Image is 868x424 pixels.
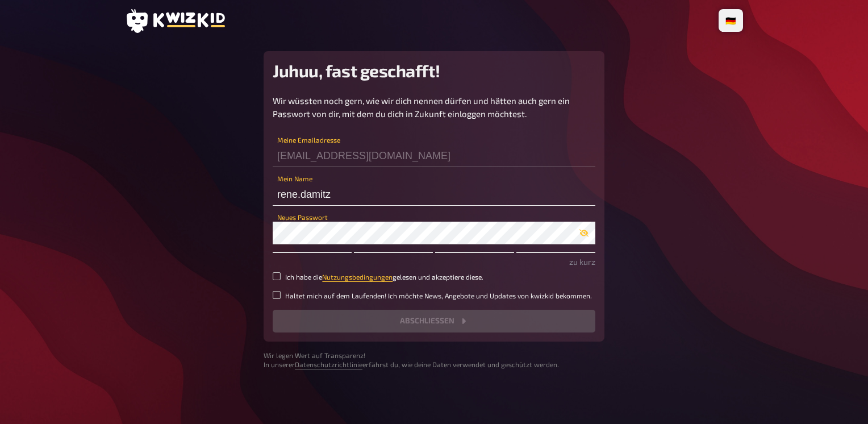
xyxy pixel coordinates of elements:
p: Wir wüssten noch gern, wie wir dich nennen dürfen und hätten auch gern ein Passwort von dir, mit ... [273,94,595,120]
input: Meine Emailadresse [273,144,595,167]
h2: Juhuu, fast geschafft! [273,60,595,81]
li: 🇩🇪 [721,11,741,30]
small: Wir legen Wert auf Transparenz! In unserer erfährst du, wie deine Daten verwendet und geschützt w... [264,351,604,370]
small: Ich habe die gelesen und akzeptiere diese. [285,272,483,282]
a: Nutzungsbedingungen [322,273,393,281]
p: zu kurz [273,256,595,268]
a: Datenschutzrichtlinie [295,360,362,368]
button: Abschließen [273,310,595,332]
small: Haltet mich auf dem Laufenden! Ich möchte News, Angebote und Updates von kwizkid bekommen. [285,291,592,301]
input: Mein Name [273,183,595,206]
